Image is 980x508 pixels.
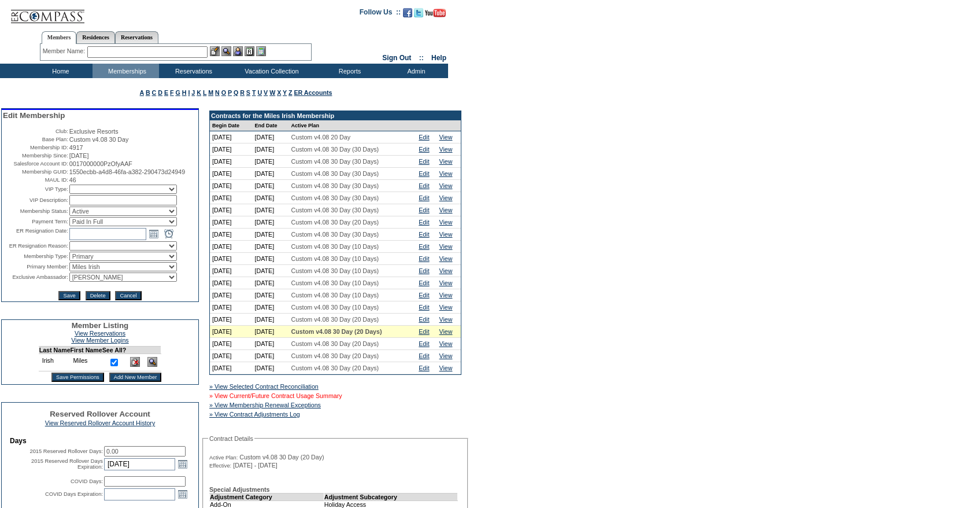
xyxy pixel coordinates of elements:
a: Edit [419,243,429,250]
a: Reservations [115,31,158,43]
a: P [228,89,232,96]
td: Miles [71,354,102,371]
a: View [439,292,453,299]
td: [DATE] [253,216,289,229]
span: Custom v4.08 30 Day (10 Days) [291,279,379,286]
td: Last Name [39,347,70,354]
a: B [146,89,150,96]
span: Custom v4.08 30 Day (30 Days) [291,158,379,165]
td: [DATE] [210,241,253,253]
td: Contracts for the Miles Irish Membership [210,111,461,120]
input: Cancel [115,291,141,300]
td: ER Resignation Reason: [3,241,68,251]
a: View [439,207,453,213]
td: ER Resignation Date: [3,227,68,240]
a: View [439,255,453,262]
span: Custom v4.08 30 Day (20 Days) [291,365,379,371]
img: View [221,46,231,56]
td: Admin [382,64,448,78]
span: Edit Membership [3,111,65,120]
td: See All? [102,347,127,354]
img: Follow us on Twitter [414,8,423,17]
input: Save Permissions [51,373,104,382]
a: I [188,89,190,96]
a: View [439,340,453,347]
label: COVID Days Expiration: [45,491,103,497]
span: Custom v4.08 30 Day (10 Days) [291,304,379,311]
span: Custom v4.08 30 Day (20 Days) [291,340,379,347]
a: Edit [419,279,429,286]
td: [DATE] [210,362,253,374]
a: T [252,89,256,96]
td: Irish [39,354,70,371]
a: » View Current/Future Contract Usage Summary [209,392,342,399]
td: [DATE] [210,277,253,289]
td: [DATE] [210,180,253,192]
a: Open the time view popup. [162,227,175,240]
td: [DATE] [210,131,253,143]
td: [DATE] [210,301,253,314]
a: Edit [419,170,429,177]
span: Custom v4.08 30 Day [69,136,128,143]
img: Subscribe to our YouTube Channel [425,9,446,17]
a: Edit [419,158,429,165]
td: [DATE] [253,229,289,241]
a: Residences [76,31,115,43]
td: [DATE] [253,289,289,301]
span: Custom v4.08 30 Day (30 Days) [291,170,379,177]
legend: Contract Details [208,435,254,442]
td: [DATE] [210,326,253,338]
td: [DATE] [210,350,253,362]
span: Exclusive Resorts [69,128,119,135]
td: Active Plan [289,120,417,131]
td: [DATE] [253,204,289,216]
div: Member Name: [43,46,87,56]
label: 2015 Reserved Rollover Days: [29,448,103,454]
td: Follow Us :: [360,7,401,21]
td: Memberships [93,64,159,78]
a: Edit [419,292,429,299]
span: 0017000000PzOfyAAF [69,160,132,167]
a: Edit [419,182,429,189]
a: C [152,89,157,96]
td: Adjustment Subcategory [324,493,457,500]
td: [DATE] [210,168,253,180]
img: b_edit.gif [210,46,220,56]
td: First Name [71,347,102,354]
a: U [257,89,262,96]
span: Custom v4.08 30 Day (20 Day) [239,454,324,461]
a: Edit [419,340,429,347]
a: ER Accounts [294,89,332,96]
span: Custom v4.08 30 Day (20 Days) [291,316,379,323]
img: Delete [130,357,140,367]
td: VIP Type: [3,185,68,194]
span: [DATE] [69,152,89,159]
td: Payment Term: [3,217,68,226]
a: G [175,89,180,96]
a: D [158,89,162,96]
span: Reserved Rollover Account [50,410,150,418]
a: Edit [419,328,429,335]
a: Edit [419,304,429,311]
span: Custom v4.08 30 Day (20 Days) [291,352,379,359]
a: Open the calendar popup. [176,488,189,500]
td: [DATE] [210,338,253,350]
a: Help [431,54,446,62]
a: Subscribe to our YouTube Channel [425,12,446,19]
td: Club: [3,128,68,135]
td: [DATE] [210,216,253,229]
td: [DATE] [253,265,289,277]
a: J [191,89,195,96]
a: W [269,89,275,96]
img: View Dashboard [147,357,157,367]
a: Q [234,89,238,96]
td: [DATE] [210,156,253,168]
td: Membership Status: [3,207,68,216]
a: Edit [419,267,429,274]
a: View [439,267,453,274]
a: V [264,89,268,96]
img: Impersonate [233,46,243,56]
a: View [439,134,453,141]
a: View [439,231,453,238]
a: R [240,89,245,96]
